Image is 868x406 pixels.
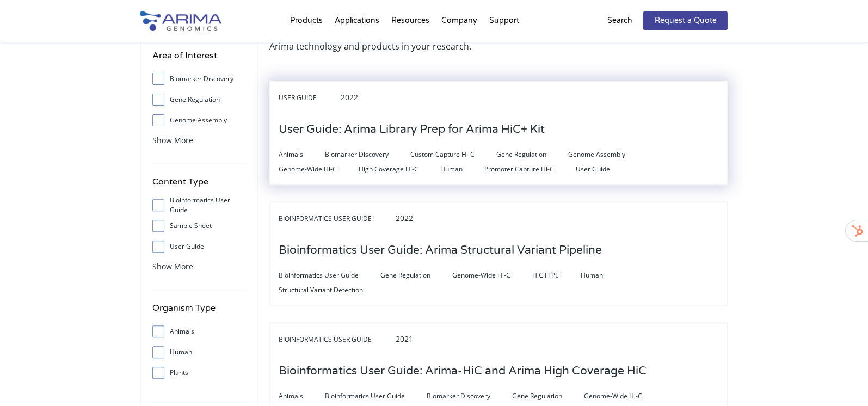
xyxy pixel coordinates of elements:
[140,11,221,31] img: Arima-Genomics-logo
[607,14,632,28] p: Search
[427,390,512,403] span: Biomarker Discovery
[325,390,427,403] span: Bioinformatics User Guide
[279,390,325,403] span: Animals
[440,163,484,176] span: Human
[396,334,413,344] span: 2021
[152,71,246,87] label: Biomarker Discovery
[152,261,193,272] span: Show More
[152,91,246,108] label: Gene Regulation
[279,365,647,377] a: Bioinformatics User Guide: Arima-HiC and Arima High Coverage HiC
[279,148,325,161] span: Animals
[410,148,496,161] span: Custom Capture Hi-C
[279,124,545,136] a: User Guide: Arima Library Prep for Arima HiC+ Kit
[512,390,584,403] span: Gene Regulation
[152,175,246,197] h4: Content Type
[279,269,380,282] span: Bioinformatics User Guide
[152,135,193,145] span: Show More
[279,333,393,346] span: Bioinformatics User Guide
[279,354,647,388] h3: Bioinformatics User Guide: Arima-HiC and Arima High Coverage HiC
[152,197,246,213] label: Bioinformatics User Guide
[152,301,246,323] h4: Organism Type
[152,112,246,128] label: Genome Assembly
[576,163,632,176] span: User Guide
[380,269,452,282] span: Gene Regulation
[152,344,246,360] label: Human
[496,148,568,161] span: Gene Regulation
[568,148,647,161] span: Genome Assembly
[152,365,246,381] label: Plants
[341,92,358,102] span: 2022
[279,233,602,267] h3: Bioinformatics User Guide: Arima Structural Variant Pipeline
[581,269,625,282] span: Human
[152,48,246,71] h4: Area of Interest
[279,163,359,176] span: Genome-Wide Hi-C
[279,113,545,146] h3: User Guide: Arima Library Prep for Arima HiC+ Kit
[452,269,532,282] span: Genome-Wide Hi-C
[484,163,576,176] span: Promoter Capture Hi-C
[152,238,246,255] label: User Guide
[279,284,385,297] span: Structural Variant Detection
[359,163,440,176] span: High Coverage Hi-C
[532,269,581,282] span: HiC FFPE
[584,390,664,403] span: Genome-Wide Hi-C
[152,218,246,234] label: Sample Sheet
[152,323,246,340] label: Animals
[643,11,728,30] a: Request a Quote
[279,91,338,104] span: User Guide
[396,213,413,223] span: 2022
[325,148,410,161] span: Biomarker Discovery
[279,244,602,256] a: Bioinformatics User Guide: Arima Structural Variant Pipeline
[279,212,393,225] span: Bioinformatics User Guide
